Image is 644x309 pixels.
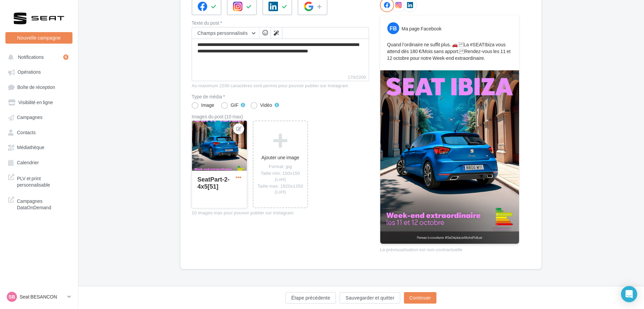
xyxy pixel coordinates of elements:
[4,126,74,138] a: Contacts
[17,196,70,211] span: Campagnes DataOnDemand
[340,292,400,304] button: Sauvegarder et quitter
[192,83,369,89] div: Au maximum 2200 caractères sont permis pour pouvoir publier sur Instagram
[63,54,68,60] div: 6
[4,81,74,93] a: Boîte de réception
[4,194,74,214] a: Campagnes DataOnDemand
[192,21,369,25] label: Texte du post *
[17,115,43,120] span: Campagnes
[20,293,65,300] p: Seat BESANCON
[17,129,36,135] span: Contacts
[4,141,74,153] a: Médiathèque
[4,156,74,168] a: Calendrier
[402,25,442,32] div: Ma page Facebook
[197,30,248,36] span: Champs personnalisés
[192,114,369,119] div: Images du post (10 max)
[4,171,74,191] a: PLV et print personnalisable
[387,41,512,62] p: Quand l’ordinaire ne suffit plus. 🚗 La #SEATIbiza vous attend dès 180 €/Mois sans apport. Rendez-...
[380,244,519,253] div: La prévisualisation est non-contractuelle
[4,111,74,123] a: Campagnes
[192,210,369,216] div: 10 images max pour pouvoir publier sur Instagram
[192,27,259,39] button: Champs personnalisés
[387,22,399,34] div: FB
[18,99,53,105] span: Visibilité en ligne
[4,96,74,108] a: Visibilité en ligne
[197,175,230,190] div: SeatPart-2-4x5[51]
[5,32,72,44] button: Nouvelle campagne
[4,66,74,78] a: Opérations
[231,103,238,108] div: GIF
[17,160,39,165] span: Calendrier
[8,293,15,300] span: SB
[192,74,369,81] label: 170/2200
[17,84,55,90] span: Boîte de réception
[18,69,41,75] span: Opérations
[4,51,71,63] button: Notifications 6
[17,145,44,150] span: Médiathèque
[5,290,72,303] a: SB Seat BESANCON
[18,54,44,60] span: Notifications
[192,94,369,99] label: Type de média *
[17,174,70,188] span: PLV et print personnalisable
[201,103,214,108] div: Image
[285,292,336,304] button: Étape précédente
[404,292,436,304] button: Continuer
[621,286,637,302] div: Open Intercom Messenger
[260,103,272,108] div: Vidéo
